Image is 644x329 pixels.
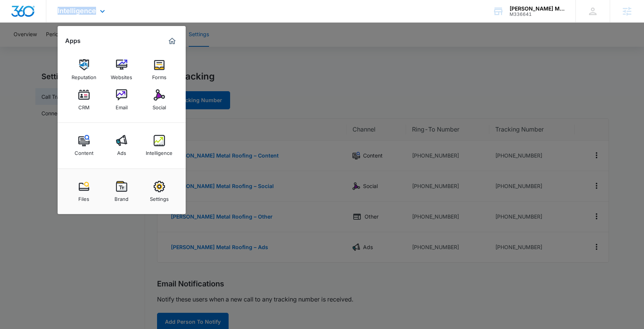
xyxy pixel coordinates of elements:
[145,55,174,84] a: Forms
[510,6,565,12] div: account name
[107,86,136,114] a: Email
[78,192,89,202] div: Files
[166,35,178,47] a: Marketing 360® Dashboard
[65,37,81,44] h2: Apps
[145,86,174,114] a: Social
[152,70,166,80] div: Forms
[111,70,132,80] div: Websites
[153,101,166,110] div: Social
[146,146,172,156] div: Intelligence
[75,146,93,156] div: Content
[107,177,136,206] a: Brand
[70,177,98,206] a: Files
[70,55,98,84] a: Reputation
[107,55,136,84] a: Websites
[114,192,128,202] div: Brand
[510,12,565,17] div: account id
[70,131,98,160] a: Content
[58,7,96,15] span: Intelligence
[70,86,98,114] a: CRM
[145,131,174,160] a: Intelligence
[72,70,96,80] div: Reputation
[150,192,169,202] div: Settings
[145,177,174,206] a: Settings
[116,101,128,110] div: Email
[117,146,126,156] div: Ads
[78,101,90,110] div: CRM
[107,131,136,160] a: Ads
